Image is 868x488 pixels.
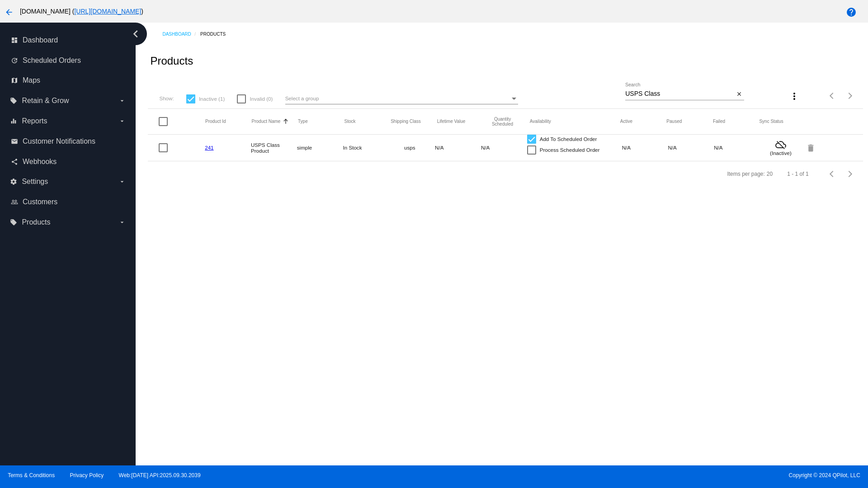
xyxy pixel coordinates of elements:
i: arrow_drop_down [118,97,126,104]
button: Change sorting for ExternalId [205,119,226,124]
mat-cell: usps [389,142,435,153]
i: local_offer [10,97,17,104]
button: Next page [841,87,859,105]
i: update [11,57,18,64]
a: dashboard Dashboard [11,33,126,47]
span: Process Scheduled Order [540,145,600,155]
button: Previous page [823,165,841,183]
h2: Products [150,55,193,67]
div: Items per page: [727,171,764,177]
a: map Maps [11,73,126,88]
button: Change sorting for ShippingClass [391,119,421,124]
i: local_offer [10,219,17,226]
button: Change sorting for StockLevel [344,119,356,124]
mat-icon: more_vert [789,91,800,102]
a: Dashboard [162,27,200,41]
i: settings [10,178,17,185]
span: Customer Notifications [23,137,95,145]
span: [DOMAIN_NAME] ( ) [20,8,143,15]
mat-cell: N/A [481,142,527,153]
a: Products [200,27,234,41]
mat-cell: N/A [668,142,714,153]
a: share Webhooks [11,155,126,169]
span: Maps [23,76,40,84]
span: Settings [22,178,48,186]
button: Change sorting for TotalQuantityScheduledPaused [666,119,682,124]
mat-icon: close [736,91,742,98]
a: 241 [205,145,213,150]
a: update Scheduled Orders [11,53,126,68]
i: map [11,77,18,84]
mat-cell: simple [297,142,343,153]
i: people_outline [11,198,18,206]
div: 20 [767,171,773,177]
a: people_outline Customers [11,195,126,209]
mat-select: Select a group [285,93,518,104]
mat-cell: N/A [714,142,760,153]
button: Change sorting for ProductName [252,119,281,124]
i: dashboard [11,37,18,44]
span: (Inactive) [760,150,802,156]
a: Web:[DATE] API:2025.09.30.2039 [119,472,201,479]
i: equalizer [10,117,17,125]
div: 1 - 1 of 1 [787,171,808,177]
span: Invalid (0) [250,94,273,104]
span: Products [22,218,50,226]
input: Search [625,90,735,98]
mat-icon: delete [806,141,817,155]
span: Dashboard [23,36,58,44]
span: Webhooks [23,158,57,166]
mat-icon: cloud_off [760,139,802,150]
span: Show: [159,95,174,101]
i: share [11,158,18,165]
mat-header-cell: Availability [530,119,620,124]
span: Customers [23,198,57,206]
button: Change sorting for TotalQuantityScheduledActive [620,119,632,124]
i: arrow_drop_down [118,219,126,226]
i: email [11,138,18,145]
button: Change sorting for QuantityScheduled [483,117,522,127]
mat-cell: N/A [622,142,668,153]
button: Change sorting for ProductType [298,119,308,124]
a: Privacy Policy [70,472,104,479]
span: Scheduled Orders [23,56,81,65]
span: Retain & Grow [22,97,69,105]
i: arrow_drop_down [118,178,126,185]
span: Select a group [285,95,319,101]
mat-cell: N/A [435,142,481,153]
button: Change sorting for TotalQuantityFailed [713,119,725,124]
mat-icon: help [846,7,857,18]
button: Change sorting for ValidationErrorCode [759,119,783,124]
i: arrow_drop_down [118,117,126,125]
button: Change sorting for LifetimeValue [437,119,466,124]
mat-cell: In Stock [343,142,389,153]
button: Next page [841,165,859,183]
span: Inactive (1) [199,94,225,104]
a: Terms & Conditions [8,472,55,479]
span: Add To Scheduled Order [540,134,597,145]
mat-cell: USPS Class Product [251,140,297,156]
a: [URL][DOMAIN_NAME] [74,8,141,15]
button: Clear [735,89,744,99]
mat-icon: arrow_back [4,7,14,18]
button: Previous page [823,87,841,105]
i: chevron_left [128,27,143,41]
span: Copyright © 2024 QPilot, LLC [442,472,860,479]
a: email Customer Notifications [11,134,126,149]
span: Reports [22,117,47,125]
